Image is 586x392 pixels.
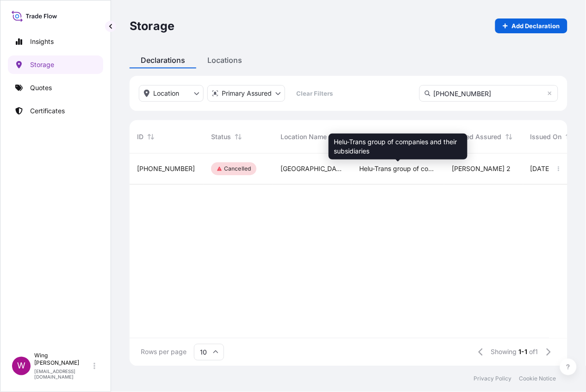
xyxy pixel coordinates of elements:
span: Showing [491,348,517,357]
span: Helu-Trans group of companies and their subsidiaries [334,137,462,156]
span: Primary Assured [359,132,411,141]
span: Location Name [281,132,327,141]
span: [PERSON_NAME] 2 [452,164,511,173]
p: Primary Assured [222,89,272,98]
span: Status [211,132,231,141]
a: Storage [8,55,103,74]
p: Quotes [30,83,52,92]
a: Insights [8,32,103,51]
span: 1-1 [519,348,528,357]
a: Privacy Policy [474,375,512,383]
button: Sort [564,131,575,142]
p: Add Declaration [512,21,560,31]
div: Declarations [130,52,196,68]
a: Add Declaration [495,18,567,33]
a: Certificates [8,102,103,120]
button: Sort [412,131,424,142]
button: Clear Filters [289,86,341,101]
p: Clear Filters [297,89,333,98]
span: ID [137,132,143,141]
button: distributor Filter options [207,85,285,102]
span: Helu-Trans group of companies and their subsidiaries [359,164,437,173]
span: Named Assured [452,132,502,141]
button: Sort [329,131,340,142]
button: location Filter options [139,85,204,102]
p: Insights [30,37,54,46]
button: Sort [233,131,244,142]
button: Sort [145,131,156,142]
span: [DATE] [530,164,552,173]
span: W [17,361,25,371]
a: Cookie Notice [519,375,556,383]
p: Cancelled [224,165,251,172]
p: Storage [130,18,175,33]
p: [EMAIL_ADDRESS][DOMAIN_NAME] [34,369,92,380]
p: Wing [PERSON_NAME] [34,352,92,367]
div: Locations [196,52,253,68]
button: Sort [504,131,515,142]
span: Rows per page [141,348,187,357]
span: Issued On [530,132,562,141]
p: Storage [30,60,54,69]
span: of 1 [530,348,538,357]
p: Certificates [30,106,65,116]
p: Location [153,89,179,98]
a: Quotes [8,79,103,97]
input: Search Declaration ID [419,85,558,102]
span: [PHONE_NUMBER] [137,164,195,173]
span: [GEOGRAPHIC_DATA] [281,164,344,173]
